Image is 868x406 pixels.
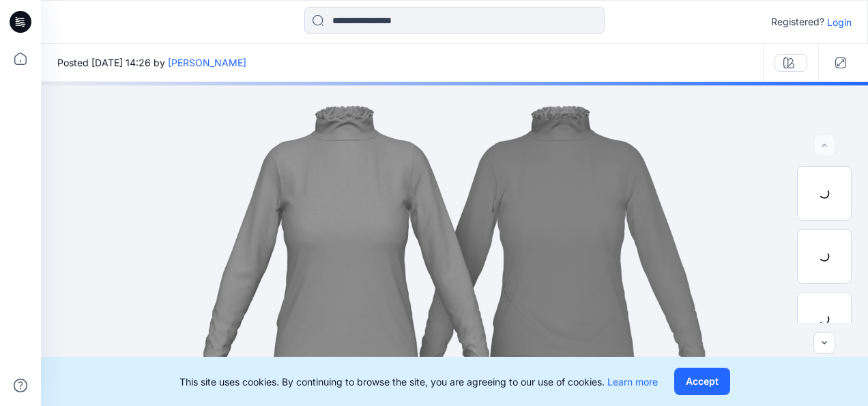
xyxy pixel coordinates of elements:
[179,375,658,389] p: This site uses cookies. By continuing to browse the site, you are agreeing to our use of cookies.
[185,82,724,406] img: eyJhbGciOiJIUzI1NiIsImtpZCI6IjAiLCJzbHQiOiJzZXMiLCJ0eXAiOiJKV1QifQ.eyJkYXRhIjp7InR5cGUiOiJzdG9yYW...
[771,14,824,30] p: Registered?
[674,368,730,395] button: Accept
[57,55,246,70] span: Posted [DATE] 14:26 by
[168,57,246,68] a: [PERSON_NAME]
[607,376,658,388] a: Learn more
[827,15,852,29] p: Login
